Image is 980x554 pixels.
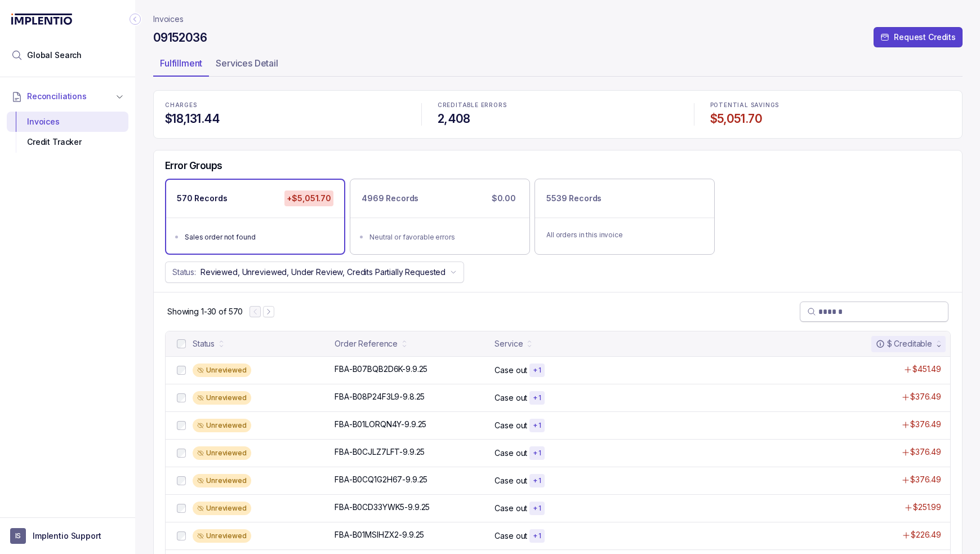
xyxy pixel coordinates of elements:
div: Collapse Icon [128,12,142,26]
p: $376.49 [910,419,941,430]
p: + 1 [533,504,541,513]
div: Unreviewed [193,446,251,460]
p: $376.49 [910,446,941,458]
span: Global Search [27,50,82,61]
input: checkbox-checkbox [177,366,186,375]
p: All orders in this invoice [546,229,703,241]
button: Next Page [263,306,274,317]
div: $ Creditable [876,338,932,349]
p: 570 Records [177,193,227,204]
p: + 1 [533,366,541,375]
p: Case out [495,503,527,514]
p: Case out [495,392,527,404]
div: Invoices [16,112,119,132]
p: + 1 [533,421,541,430]
p: $226.49 [911,529,941,540]
p: FBA-B0CJLZ7LFT-9.9.25 [335,446,425,458]
p: $0.00 [489,190,518,206]
button: Status:Reviewed, Unreviewed, Under Review, Credits Partially Requested [165,262,464,283]
h5: Error Groups [165,159,222,172]
p: CREDITABLE ERRORS [438,102,678,109]
div: Unreviewed [193,474,251,487]
p: 5539 Records [546,193,602,204]
input: checkbox-checkbox [177,421,186,430]
p: Case out [495,420,527,431]
p: Implentio Support [33,530,101,542]
p: Case out [495,530,527,542]
p: FBA-B01LORQN4Y-9.9.25 [335,419,426,430]
li: Tab Fulfillment [153,54,209,77]
div: Unreviewed [193,502,251,515]
p: POTENTIAL SAVINGS [710,102,951,109]
h4: 09152036 [153,30,207,46]
p: $251.99 [913,502,941,513]
a: Invoices [153,14,184,25]
div: Order Reference [335,338,398,349]
div: Unreviewed [193,391,251,405]
p: +$5,051.70 [284,190,333,206]
p: $376.49 [910,474,941,485]
input: checkbox-checkbox [177,393,186,402]
p: FBA-B01MSIHZX2-9.9.25 [335,529,424,540]
p: FBA-B08P24F3L9-9.8.25 [335,391,425,402]
nav: breadcrumb [153,14,184,25]
p: Showing 1-30 of 570 [167,306,243,317]
p: Status: [172,267,196,278]
div: Status [193,338,215,349]
button: Request Credits [874,27,963,47]
div: Unreviewed [193,419,251,432]
ul: Tab Group [153,54,963,77]
span: Reconciliations [27,91,87,102]
p: + 1 [533,531,541,540]
span: User initials [10,528,26,544]
button: User initialsImplentio Support [10,528,125,544]
p: + 1 [533,476,541,485]
p: 4969 Records [362,193,418,204]
div: Sales order not found [185,232,332,243]
p: Services Detail [216,56,278,70]
input: checkbox-checkbox [177,476,186,485]
h4: 2,408 [438,111,678,127]
div: Unreviewed [193,529,251,543]
p: FBA-B0CQ1G2H67-9.9.25 [335,474,427,485]
p: + 1 [533,393,541,402]
p: + 1 [533,449,541,458]
p: Case out [495,365,527,376]
p: $376.49 [910,391,941,402]
input: checkbox-checkbox [177,449,186,458]
p: Reviewed, Unreviewed, Under Review, Credits Partially Requested [201,267,446,278]
input: checkbox-checkbox [177,339,186,348]
p: CHARGES [165,102,406,109]
input: checkbox-checkbox [177,504,186,513]
div: Reconciliations [7,109,128,155]
p: FBA-B0CD33YWK5-9.9.25 [335,502,430,513]
h4: $18,131.44 [165,111,406,127]
div: Credit Tracker [16,132,119,152]
div: Unreviewed [193,364,251,377]
p: FBA-B07BQB2D6K-9.9.25 [335,364,427,375]
li: Tab Services Detail [209,54,285,77]
div: Service [495,338,523,349]
p: Request Credits [894,32,956,43]
button: Reconciliations [7,84,128,109]
p: Fulfillment [160,56,202,70]
p: Case out [495,447,527,459]
div: Remaining page entries [167,306,243,317]
input: checkbox-checkbox [177,531,186,540]
h4: $5,051.70 [710,111,951,127]
p: Case out [495,475,527,486]
div: Neutral or favorable errors [369,232,517,243]
p: $451.49 [912,364,941,375]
